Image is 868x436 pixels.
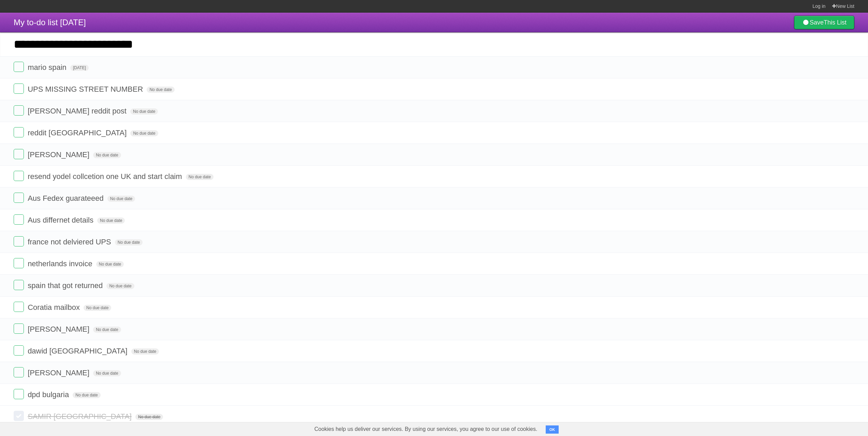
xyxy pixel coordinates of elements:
a: SaveThis List [794,16,854,29]
span: [DATE] [70,65,89,71]
span: No due date [147,87,174,93]
label: Done [14,62,24,72]
span: No due date [130,130,158,136]
span: Aus differnet details [28,216,95,224]
label: Done [14,214,24,225]
span: resend yodel collcetion one UK and start claim [28,172,183,181]
span: My to-do list [DATE] [14,18,86,27]
span: dpd bulgaria [28,390,71,399]
span: No due date [130,108,158,115]
span: Cookies help us deliver our services. By using our services, you agree to our use of cookies. [308,422,544,436]
span: No due date [106,283,134,289]
span: No due date [186,174,214,180]
label: Done [14,367,24,377]
span: UPS MISSING STREET NUMBER [28,85,145,93]
label: Done [14,171,24,181]
span: No due date [115,239,143,245]
span: Aus Fedex guarateeed [28,194,105,202]
label: Done [14,411,24,421]
span: No due date [107,196,135,202]
span: No due date [84,305,111,311]
span: mario spain [28,63,68,72]
span: [PERSON_NAME] [28,325,91,333]
label: Done [14,193,24,203]
span: No due date [97,217,125,224]
label: Done [14,149,24,159]
span: reddit [GEOGRAPHIC_DATA] [28,129,128,137]
label: Done [14,302,24,312]
span: [PERSON_NAME] [28,150,91,159]
label: Done [14,345,24,356]
span: Coratia mailbox [28,303,82,312]
label: Done [14,127,24,137]
label: Done [14,258,24,268]
span: spain that got returned [28,281,104,290]
label: Done [14,324,24,334]
span: No due date [93,152,121,158]
span: No due date [131,348,159,355]
label: Done [14,389,24,399]
label: Done [14,84,24,94]
span: netherlands invoice [28,259,94,268]
label: Done [14,236,24,246]
button: OK [546,425,559,434]
span: No due date [73,392,100,398]
span: No due date [93,370,121,376]
span: [PERSON_NAME] [28,369,91,377]
span: No due date [96,261,124,267]
span: france not delviered UPS [28,238,113,246]
label: Done [14,280,24,290]
span: No due date [135,414,163,420]
b: This List [824,19,847,26]
span: dawid [GEOGRAPHIC_DATA] [28,347,129,355]
span: No due date [93,327,121,333]
span: SAMIR [GEOGRAPHIC_DATA] [28,412,133,421]
label: Done [14,105,24,116]
span: [PERSON_NAME] reddit post [28,107,128,115]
